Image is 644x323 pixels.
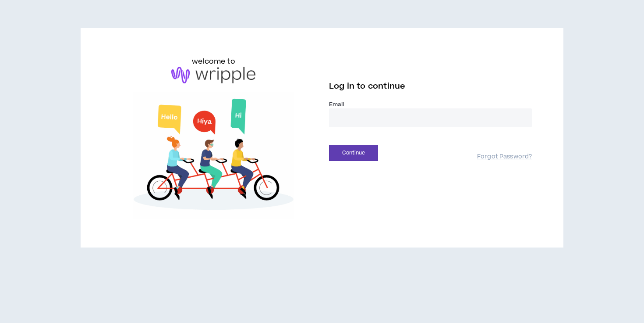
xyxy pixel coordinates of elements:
button: Continue [329,145,378,161]
img: Welcome to Wripple [112,92,315,220]
img: logo-brand.png [171,67,255,83]
span: Log in to continue [329,81,405,92]
a: Forgot Password? [477,153,532,161]
label: Email [329,100,532,108]
h6: welcome to [192,56,235,67]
